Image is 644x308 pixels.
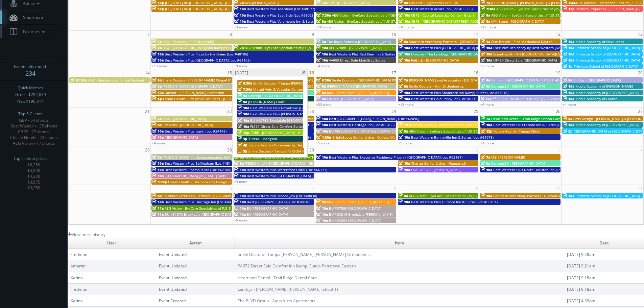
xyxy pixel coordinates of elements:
span: AEG Vision - [GEOGRAPHIC_DATA] - [PERSON_NAME][GEOGRAPHIC_DATA] [329,45,445,50]
span: Charter Senior Living - Naugatuck [411,161,466,166]
a: +1 more [316,141,330,145]
span: 7a [234,45,244,50]
a: +18 more [480,25,496,29]
span: 28 [144,146,150,153]
span: 7:45a [563,0,577,5]
span: 1p [563,64,573,69]
span: Best Western Plus [GEOGRAPHIC_DATA] (Loc #50153) [247,173,333,178]
span: 21 [144,108,150,115]
a: PA672 Direct Sale Comfort Inn &amp; Suites Pottstown Eastern [238,263,356,269]
span: 10a [152,199,164,204]
span: 10a [399,167,410,172]
span: HGV - Beachwoods Partial Reshoot [88,78,144,82]
span: 10a [234,173,246,178]
span: 10a [152,129,164,134]
span: Horizon - The Landings [GEOGRAPHIC_DATA] [411,52,483,56]
span: Concept3D - [GEOGRAPHIC_DATA] [491,84,545,89]
span: 11 [473,31,479,38]
span: 8a [481,13,490,18]
span: Forum Health - Hormones by Design - San Antonio Clinic [248,143,340,147]
span: 10p [152,6,164,11]
a: +23 more [316,102,332,107]
span: Firebirds - [GEOGRAPHIC_DATA] [163,122,213,127]
span: Best Western Arcata Inn (Loc #05505) [411,6,473,11]
span: 10a [316,52,328,56]
span: [PERSON_NAME][GEOGRAPHIC_DATA] - [GEOGRAPHIC_DATA] [245,161,341,166]
span: 10a [481,58,492,63]
span: 10a [563,193,574,198]
span: 7a [234,0,244,5]
span: [PERSON_NAME] - Bloomingdale's 59th St [409,122,477,127]
span: [US_STATE] de [GEOGRAPHIC_DATA] - [GEOGRAPHIC_DATA] [165,0,258,5]
span: 9a [563,116,572,121]
span: 1 [393,146,397,153]
a: +13 more [398,102,414,107]
span: 10a [399,135,410,140]
a: +3 more [234,25,247,29]
span: AEG Vision - EyeCare Specialties of [US_STATE] - Carolina Family Vision [491,13,605,18]
span: 8a [152,122,162,127]
span: 1:30p [316,135,331,140]
span: 10a [399,6,410,11]
span: 7a [316,0,326,5]
span: Best Western Plus Executive Residency Phoenix [GEOGRAPHIC_DATA] (Loc #03167) [329,155,462,160]
a: +9 more [234,64,247,68]
a: +4 more [563,102,576,107]
a: Landrys - [PERSON_NAME] [PERSON_NAME] (shoot 1) [238,286,338,292]
span: 10a [234,19,246,24]
span: 9a [481,78,490,82]
span: [PERSON_NAME], [PERSON_NAME] & [PERSON_NAME], LLC - [GEOGRAPHIC_DATA] [491,0,621,5]
span: Net: $190,314 [17,98,44,105]
span: BU #00761 Brookdale [GEOGRAPHIC_DATA] [250,118,320,123]
span: 12p [238,130,249,135]
span: 2p [563,129,573,134]
span: 10a [563,122,574,127]
span: 10a [399,96,410,101]
span: Best Western Plus Plaza by the Green (Loc #48106) [165,52,248,56]
span: 8a [152,193,162,198]
span: Favorites [20,29,46,34]
span: 7a [152,116,162,121]
span: 8a [152,155,162,160]
span: AEG Vision - EyeCare Specialties of [US_STATE] – [PERSON_NAME] Eye Care [409,193,530,198]
span: 10a [238,105,249,110]
span: Best Western Plus Isanti (Loc #24145) [165,129,226,134]
span: 10a [399,52,410,56]
span: 29 [226,146,233,153]
span: Kiddie Academy of [GEOGRAPHIC_DATA] [575,90,639,95]
span: [GEOGRAPHIC_DATA] [US_STATE] Dells [165,173,226,178]
span: Smile Doctors - [PERSON_NAME] Chapel [PERSON_NAME] Orthodontic [163,78,276,82]
span: 9a [563,78,572,82]
span: Best Western Plus [GEOGRAPHIC_DATA] (Loc #61105) [165,58,251,63]
span: Best Western Plus Laredo Inn & Suites (Loc #44702) [493,122,578,127]
span: Quick Metrics [18,85,43,91]
span: Heartland Dental - Trail Ridge Dental Care [491,116,560,121]
span: 8a [481,19,490,24]
span: 9a [238,93,247,98]
a: Heartland Dental - Trail Ridge Dental Care [238,275,317,281]
span: Southern Veterinary Partners - [GEOGRAPHIC_DATA][PERSON_NAME] [409,39,520,44]
span: 10a [234,193,246,198]
span: 26 [555,108,561,115]
span: UT424 Direct Sale [GEOGRAPHIC_DATA] [493,58,557,63]
span: ReBath - [GEOGRAPHIC_DATA] [411,58,459,63]
span: 10a [234,199,246,204]
span: Best Western Plus [GEOGRAPHIC_DATA] (Loc #64008) [411,45,497,50]
span: CBRE - [GEOGRAPHIC_DATA] - Bldg 2 [251,130,309,135]
span: Events this month [14,63,47,70]
span: 10a [481,167,492,172]
span: 3:30p [152,180,167,184]
span: 10a [563,90,574,95]
span: Best Western Plus Shamrock Inn &amp; Suites (Loc #44518) [411,90,508,95]
span: FL161 Direct Sale Comfort Suites [GEOGRAPHIC_DATA] Downtown [250,124,356,129]
span: 8a [399,129,408,134]
span: Best Western Plus Waterfront Hotel (Loc #66117) [247,167,327,172]
span: BU #24319 Brookdale [PERSON_NAME] [329,212,392,217]
span: 10a [152,173,164,178]
span: 10a [563,45,574,50]
span: 10a [399,199,410,204]
a: +13 more [152,64,167,68]
span: Smile Doctors - Tampa [PERSON_NAME] [PERSON_NAME] Orthodontics [248,149,363,153]
span: Rise Brands - Pins Mechanical Dayton [491,39,552,44]
span: 1a [481,39,490,44]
